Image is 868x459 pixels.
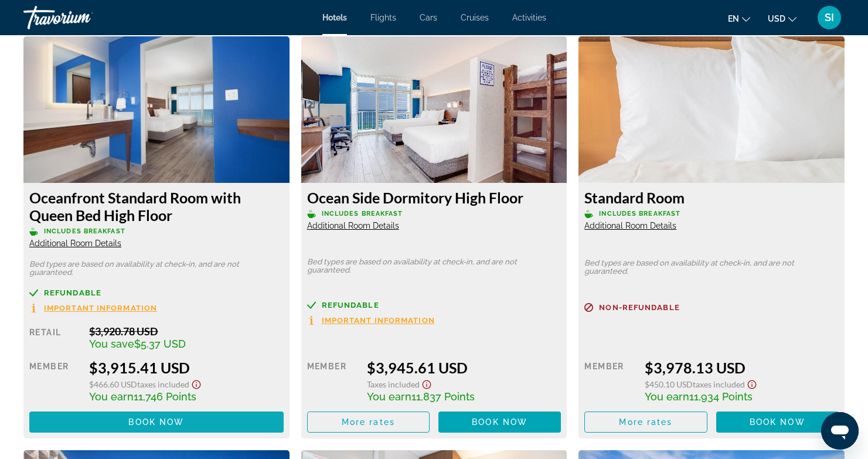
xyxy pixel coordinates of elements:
p: Bed types are based on availability at check-in, and are not guaranteed. [307,258,561,274]
a: Activities [512,13,546,22]
button: User Menu [814,5,845,30]
span: $5.37 USD [134,338,186,350]
a: Hotels [322,13,347,22]
p: Bed types are based on availability at check-in, and are not guaranteed. [29,260,284,277]
button: Show Taxes and Fees disclaimer [189,376,203,390]
span: Taxes included [367,379,420,389]
h3: Oceanfront Standard Room with Queen Bed High Floor [29,189,284,224]
span: Includes Breakfast [599,210,680,217]
a: Travorium [23,2,141,33]
img: 6d47b1bb-b5c3-4b5a-9a8f-4f5a13947103.jpeg [301,36,567,183]
div: $3,920.78 USD [89,325,283,338]
span: You earn [645,390,689,403]
button: Important Information [307,315,435,325]
span: USD [768,14,785,23]
img: 52d450aa-bd9f-4a49-8b21-7a75d310e2b3.jpeg [23,36,290,183]
span: $466.60 USD [89,379,137,389]
span: 11,934 Points [689,390,753,403]
span: You earn [89,390,134,403]
button: Book now [716,412,839,433]
span: 11,746 Points [134,390,196,403]
span: Taxes included [137,379,189,389]
span: Additional Room Details [307,221,399,230]
span: Taxes included [693,379,745,389]
a: Cars [420,13,437,22]
a: Refundable [307,301,561,310]
button: Show Taxes and Fees disclaimer [745,376,759,390]
span: Refundable [44,289,101,297]
button: More rates [307,412,430,433]
span: Book now [472,417,527,427]
span: Includes Breakfast [44,227,125,235]
img: ee5464ff-75b1-41d6-b0af-3952c60eaecf.jpeg [578,36,845,183]
span: en [728,14,739,23]
span: Non-refundable [599,304,679,311]
iframe: Button to launch messaging window [821,412,859,450]
div: $3,945.61 USD [367,359,561,376]
span: Book now [750,417,805,427]
button: Change language [728,10,750,27]
span: $450.10 USD [645,379,693,389]
span: Refundable [322,301,379,309]
span: 11,837 Points [411,390,475,403]
div: Retail [29,325,80,350]
button: More rates [584,412,707,433]
span: SI [825,12,834,23]
div: $3,915.41 USD [89,359,283,376]
button: Change currency [768,10,796,27]
span: Additional Room Details [584,221,676,230]
h3: Standard Room [584,189,839,206]
span: More rates [619,417,672,427]
a: Flights [370,13,396,22]
div: $3,978.13 USD [645,359,839,376]
span: Includes Breakfast [322,210,403,217]
button: Important Information [29,303,157,313]
div: Member [29,359,80,403]
p: Bed types are based on availability at check-in, and are not guaranteed. [584,259,839,276]
div: Member [584,359,635,403]
a: Refundable [29,288,284,297]
h3: Ocean Side Dormitory High Floor [307,189,561,206]
button: Show Taxes and Fees disclaimer [420,376,434,390]
div: Member [307,359,358,403]
span: You save [89,338,134,350]
span: Important Information [322,317,435,324]
span: Important Information [44,304,157,312]
span: Book now [128,417,184,427]
button: Book now [438,412,561,433]
a: Cruises [461,13,489,22]
span: Additional Room Details [29,239,121,248]
button: Book now [29,412,284,433]
span: More rates [342,417,395,427]
span: You earn [367,390,411,403]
